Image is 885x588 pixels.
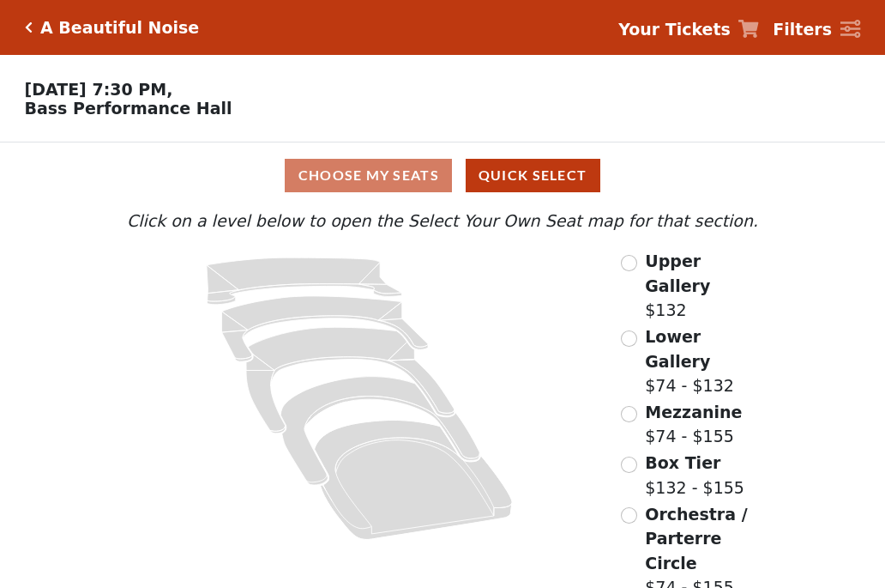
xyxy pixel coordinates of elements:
span: Mezzanine [645,403,742,421]
p: Click on a level below to open the Select Your Own Seat map for that section. [123,209,762,233]
span: Box Tier [645,453,720,472]
span: Lower Gallery [645,327,710,371]
span: Upper Gallery [645,252,710,295]
h5: A Beautiful Noise [40,18,199,38]
a: Click here to go back to filters [25,21,33,33]
a: Your Tickets [618,17,759,42]
a: Filters [773,17,860,42]
path: Lower Gallery - Seats Available: 157 [222,296,429,361]
label: $74 - $155 [645,400,742,449]
strong: Your Tickets [618,20,731,39]
label: $132 [645,249,762,323]
label: $74 - $132 [645,324,762,398]
span: Orchestra / Parterre Circle [645,505,747,573]
path: Orchestra / Parterre Circle - Seats Available: 61 [315,421,513,540]
strong: Filters [773,20,832,39]
path: Upper Gallery - Seats Available: 163 [207,258,402,305]
button: Quick Select [466,159,600,192]
label: $132 - $155 [645,451,744,500]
